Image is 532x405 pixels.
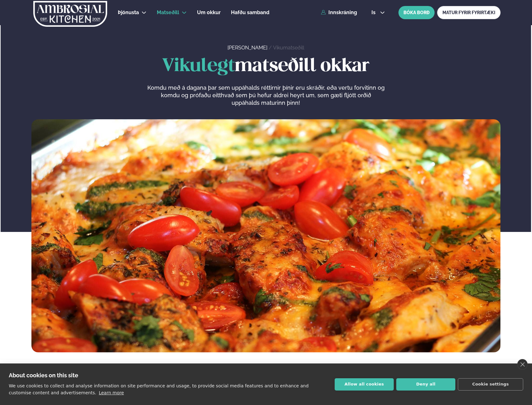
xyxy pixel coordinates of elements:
a: Vikumatseðill [273,45,304,51]
span: / [269,45,273,51]
h1: matseðill okkar [31,56,501,76]
a: MATUR FYRIR FYRIRTÆKI [437,6,501,19]
img: logo [33,1,108,27]
a: Um okkur [197,9,221,16]
p: Komdu með á dagana þar sem uppáhalds réttirnir þínir eru skráðir, eða vertu forvitinn og komdu og... [147,84,385,107]
span: Vikulegt [162,58,235,75]
p: We use cookies to collect and analyse information on site performance and usage, to provide socia... [9,383,309,395]
button: Cookie settings [458,378,523,391]
button: BÓKA BORÐ [398,6,435,19]
a: close [517,359,528,370]
a: Þjónusta [118,9,139,16]
span: is [371,10,377,15]
a: Matseðill [157,9,179,16]
span: Þjónusta [118,9,139,15]
span: Hafðu samband [231,9,269,15]
img: image alt [31,119,501,352]
a: Learn more [99,390,124,395]
strong: About cookies on this site [9,372,78,379]
span: Um okkur [197,9,221,15]
span: Matseðill [157,9,179,15]
button: is [366,10,390,15]
a: Hafðu samband [231,9,269,16]
button: Deny all [396,378,455,391]
button: Allow all cookies [335,378,394,391]
a: [PERSON_NAME] [228,45,267,51]
a: Innskráning [321,10,357,15]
